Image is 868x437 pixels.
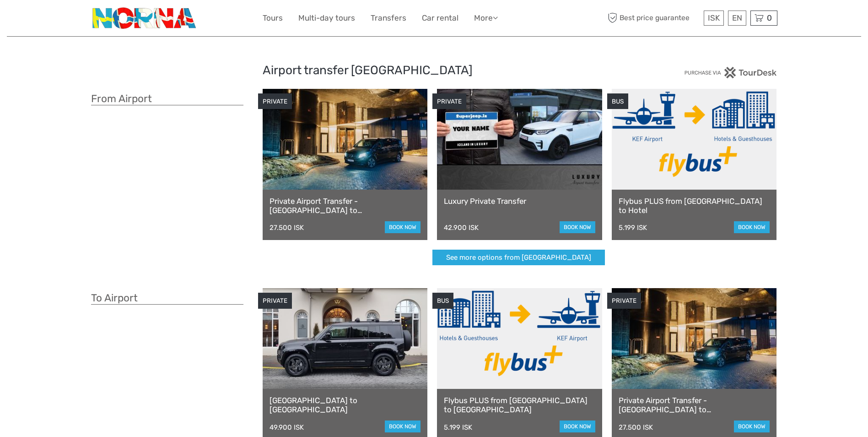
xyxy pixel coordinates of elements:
h3: To Airport [91,292,243,305]
div: BUS [607,93,628,109]
h2: Airport transfer [GEOGRAPHIC_DATA] [263,63,606,78]
a: book now [734,221,770,233]
a: Transfers [371,11,406,25]
div: 27.500 ISK [619,423,653,432]
div: 5.199 ISK [619,224,647,232]
div: 49.900 ISK [270,423,304,432]
a: Luxury Private Transfer [444,197,595,206]
div: PRIVATE [432,93,466,109]
span: ISK [708,13,720,22]
div: 42.900 ISK [444,224,479,232]
div: BUS [432,293,453,309]
div: EN [728,11,746,26]
a: Car rental [422,11,458,25]
div: PRIVATE [258,93,292,109]
a: Private Airport Transfer - [GEOGRAPHIC_DATA] to [GEOGRAPHIC_DATA] [270,197,421,215]
div: 5.199 ISK [444,423,472,432]
h3: From Airport [91,93,243,105]
a: Multi-day tours [298,11,355,25]
span: 0 [766,13,773,22]
img: PurchaseViaTourDesk.png [684,67,777,78]
a: [GEOGRAPHIC_DATA] to [GEOGRAPHIC_DATA] [270,396,421,415]
span: Best price guarantee [606,11,701,26]
a: Flybus PLUS from [GEOGRAPHIC_DATA] to [GEOGRAPHIC_DATA] [444,396,595,415]
img: 3202-b9b3bc54-fa5a-4c2d-a914-9444aec66679_logo_small.png [91,7,199,29]
a: book now [385,221,421,233]
div: PRIVATE [607,293,641,309]
a: More [474,11,498,25]
a: book now [560,421,595,432]
a: Private Airport Transfer - [GEOGRAPHIC_DATA] to [GEOGRAPHIC_DATA] [619,396,770,415]
a: book now [734,421,770,432]
a: Flybus PLUS from [GEOGRAPHIC_DATA] to Hotel [619,197,770,215]
div: PRIVATE [258,293,292,309]
a: Tours [263,11,283,25]
a: book now [385,421,421,432]
a: See more options from [GEOGRAPHIC_DATA] [432,250,605,266]
a: book now [560,221,595,233]
div: 27.500 ISK [270,224,304,232]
